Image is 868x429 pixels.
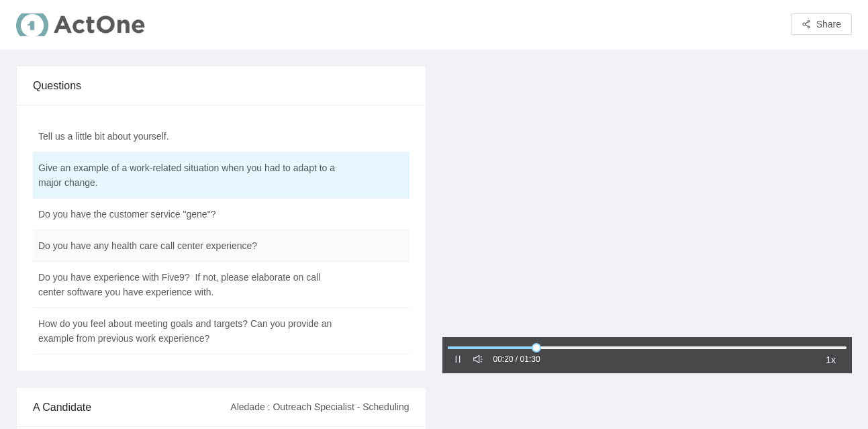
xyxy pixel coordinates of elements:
[230,389,409,425] div: Aledade : Outreach Specialist - Scheduling
[473,354,483,364] span: sound
[493,353,540,366] div: 00:20 / 01:30
[453,354,463,364] span: pause
[33,388,230,426] div: A Candidate
[33,199,342,230] td: Do you have the customer service "gene"?
[33,66,409,105] div: Questions
[33,308,342,354] td: How do you feel about meeting goals and targets? Can you provide an example from previous work ex...
[33,121,342,152] td: Tell us a little bit about yourself.
[802,19,811,30] span: share-alt
[16,9,148,42] img: ActOne
[33,152,342,199] td: Give an example of a work-related situation when you had to adapt to a major change.
[816,17,841,32] span: Share
[791,13,852,35] button: share-altShare
[33,262,342,308] td: Do you have experience with Five9? If not, please elaborate on call center software you have expe...
[826,352,836,367] span: 1x
[33,230,342,262] td: Do you have any health care call center experience?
